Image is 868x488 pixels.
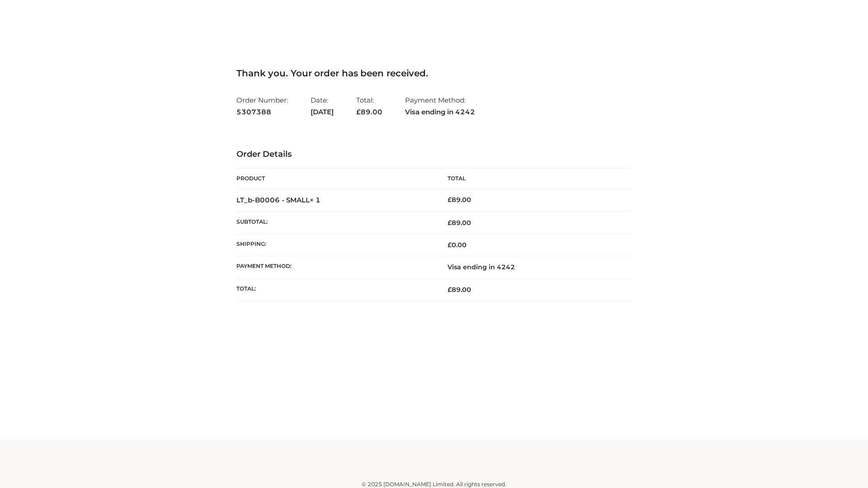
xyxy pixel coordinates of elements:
h3: Order Details [236,150,632,160]
li: Total: [356,92,382,120]
bdi: 0.00 [448,241,467,249]
li: Date: [311,92,334,120]
h3: Thank you. Your order has been received. [236,68,632,79]
strong: Visa ending in 4242 [405,106,475,118]
span: 89.00 [448,286,471,294]
th: Payment method: [236,256,434,278]
strong: 5307388 [236,106,288,118]
th: Total: [236,278,434,300]
td: Visa ending in 4242 [434,256,632,278]
span: 89.00 [448,219,471,227]
span: £ [448,241,452,249]
th: Subtotal: [236,211,434,234]
th: Shipping: [236,234,434,256]
span: 89.00 [356,108,382,116]
strong: × 1 [310,196,321,204]
strong: [DATE] [311,106,334,118]
span: £ [448,219,452,227]
strong: LT_b-B0006 - SMALL [236,196,321,204]
span: £ [448,196,452,204]
th: Product [236,169,434,189]
bdi: 89.00 [448,196,471,204]
span: £ [356,108,361,116]
span: £ [448,286,452,294]
li: Order Number: [236,92,288,120]
li: Payment Method: [405,92,475,120]
th: Total [434,169,632,189]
